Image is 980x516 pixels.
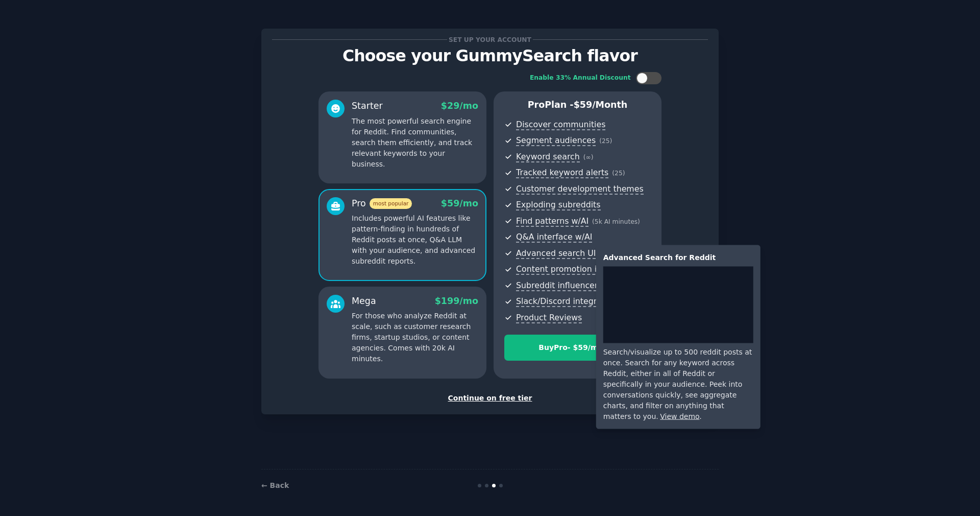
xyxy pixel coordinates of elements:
span: Find patterns w/AI [516,216,589,227]
span: Customer development themes [516,184,644,195]
p: Choose your GummySearch flavor [272,47,708,65]
a: View demo [660,412,699,420]
span: Segment audiences [516,135,596,146]
div: Enable 33% Annual Discount [530,74,631,83]
span: $ 59 /month [574,100,628,110]
div: Mega [352,295,376,308]
div: Pro [352,197,412,210]
span: Product Reviews [516,313,582,323]
span: Discover communities [516,120,605,130]
div: Starter [352,100,383,112]
p: For those who analyze Reddit at scale, such as customer research firms, startup studios, or conte... [352,311,478,364]
span: Subreddit influencers [516,280,602,291]
span: ( 25 ) [612,170,625,177]
button: BuyPro- $59/month [504,335,651,361]
span: Set up your account [447,34,533,45]
span: Exploding subreddits [516,200,600,210]
span: ( ∞ ) [583,154,594,161]
span: ( 5k AI minutes ) [592,218,640,225]
p: The most powerful search engine for Reddit. Find communities, search them efficiently, and track ... [352,116,478,170]
span: $ 59 /mo [441,198,478,208]
p: Pro Plan - [504,99,651,111]
span: Slack/Discord integration [516,296,617,307]
span: most popular [370,198,412,209]
span: Tracked keyword alerts [516,168,608,178]
span: $ 199 /mo [435,296,478,306]
div: Buy Pro - $ 59 /month [505,342,650,353]
iframe: YouTube video player [603,267,753,343]
p: Includes powerful AI features like pattern-finding in hundreds of Reddit posts at once, Q&A LLM w... [352,213,478,267]
span: Content promotion insights [516,264,626,275]
a: ← Back [261,481,289,489]
div: Advanced Search for Reddit [603,252,753,263]
span: Keyword search [516,152,580,162]
span: ( 25 ) [599,137,612,145]
span: Advanced search UI [516,248,596,259]
div: Continue on free tier [272,393,708,404]
span: Q&A interface w/AI [516,232,592,243]
span: $ 29 /mo [441,101,478,111]
div: Search/visualize up to 500 reddit posts at once. Search for any keyword across Reddit, either in ... [603,347,753,422]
